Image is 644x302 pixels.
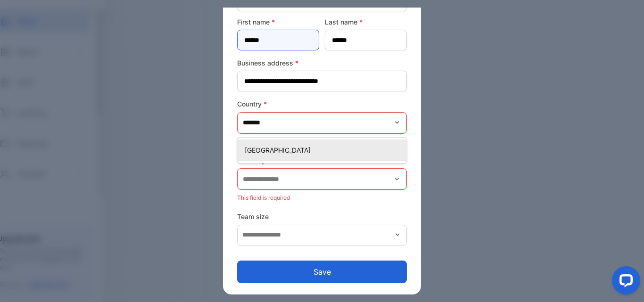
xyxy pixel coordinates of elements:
p: This field is required [237,192,407,204]
p: [GEOGRAPHIC_DATA] [245,145,403,155]
label: First name [237,17,319,27]
label: Business address [237,58,407,68]
label: Team size [237,212,407,221]
iframe: LiveChat chat widget [604,262,644,302]
label: Country [237,99,407,109]
label: Last name [325,17,407,27]
button: Save [237,261,407,283]
p: This field is required [237,136,407,148]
